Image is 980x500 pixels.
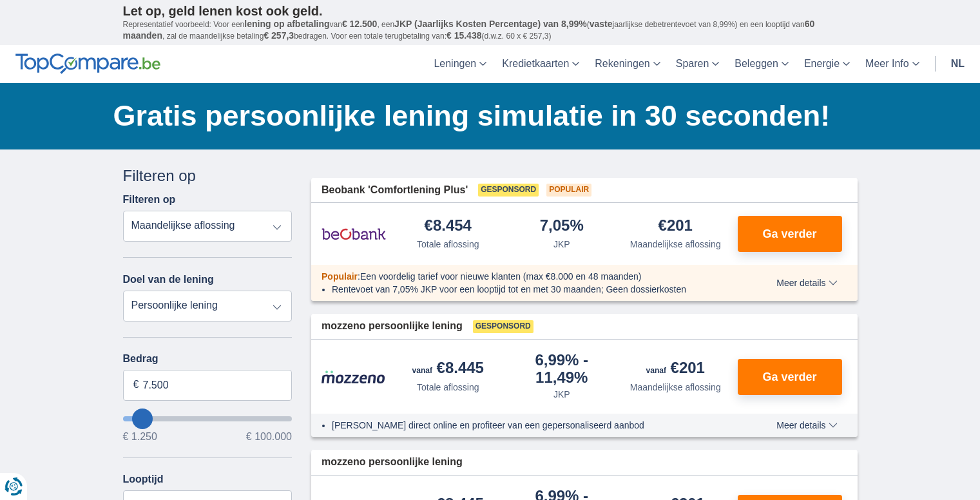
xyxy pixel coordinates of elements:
a: Meer Info [858,45,927,83]
label: Filteren op [123,194,176,206]
span: Een voordelig tarief voor nieuwe klanten (max €8.000 en 48 maanden) [360,271,642,282]
span: Meer details [776,278,837,287]
button: Ga verder [738,216,842,252]
label: Doel van de lening [123,274,214,285]
div: €8.454 [425,218,472,235]
label: Looptijd [123,474,164,485]
a: Kredietkaarten [494,45,587,83]
button: Meer details [767,278,847,288]
div: 7,05% [540,218,584,235]
input: wantToBorrow [123,416,293,421]
div: €201 [646,360,705,378]
a: nl [943,45,972,83]
span: JKP (Jaarlijks Kosten Percentage) van 8,99% [394,19,587,29]
span: Gesponsord [473,320,533,333]
span: Ga verder [762,371,816,383]
span: vaste [590,19,613,29]
div: €8.445 [412,360,484,378]
div: JKP [553,238,570,251]
div: Totale aflossing [417,238,479,251]
span: mozzeno persoonlijke lening [322,455,463,470]
div: Maandelijkse aflossing [630,238,721,251]
span: € 100.000 [246,432,292,442]
h1: Gratis persoonlijke lening simulatie in 30 seconden! [113,96,858,136]
div: €201 [658,218,693,235]
span: € 1.250 [123,432,157,442]
div: Totale aflossing [417,381,479,394]
span: € 15.438 [447,30,482,41]
p: Let op, geld lenen kost ook geld. [123,3,858,19]
a: Sparen [668,45,727,83]
span: mozzeno persoonlijke lening [322,319,463,334]
a: Beleggen [727,45,796,83]
span: Populair [322,271,358,282]
li: [PERSON_NAME] direct online en profiteer van een gepersonaliseerd aanbod [332,419,729,432]
div: Filteren op [123,165,293,187]
li: Rentevoet van 7,05% JKP voor een looptijd tot en met 30 maanden; Geen dossierkosten [332,283,729,296]
a: Rekeningen [587,45,668,83]
span: Populair [546,184,591,197]
a: Leningen [426,45,494,83]
img: TopCompare [15,53,160,74]
button: Ga verder [738,359,842,395]
span: Meer details [776,421,837,430]
span: € 12.500 [342,19,378,29]
span: Beobank 'Comfortlening Plus' [322,183,468,198]
span: lening op afbetaling [244,19,329,29]
div: 6,99% [510,352,614,385]
img: product.pl.alt Mozzeno [322,370,386,384]
div: Maandelijkse aflossing [630,381,721,394]
a: Energie [796,45,858,83]
p: Representatief voorbeeld: Voor een van , een ( jaarlijkse debetrentevoet van 8,99%) en een loopti... [123,19,858,42]
span: 60 maanden [123,19,815,41]
span: € [133,378,139,392]
img: product.pl.alt Beobank [322,218,386,250]
div: : [311,270,740,283]
button: Meer details [767,420,847,430]
span: Gesponsord [478,184,539,197]
span: Ga verder [762,228,816,240]
div: JKP [553,388,570,401]
label: Bedrag [123,353,293,365]
span: € 257,3 [264,30,294,41]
